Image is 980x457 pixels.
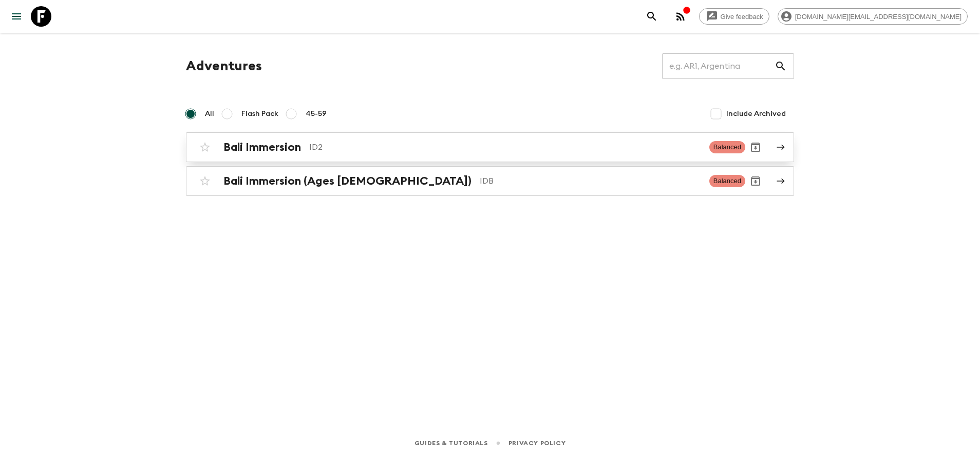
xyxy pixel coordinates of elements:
[699,8,769,25] a: Give feedback
[309,141,701,153] p: ID2
[186,166,794,196] a: Bali Immersion (Ages [DEMOGRAPHIC_DATA])IDBBalancedArchive
[778,8,968,25] div: [DOMAIN_NAME][EMAIL_ADDRESS][DOMAIN_NAME]
[186,56,262,76] h1: Adventures
[241,109,278,119] span: Flash Pack
[745,137,766,157] button: Archive
[205,109,214,119] span: All
[223,174,472,188] h2: Bali Immersion (Ages [DEMOGRAPHIC_DATA])
[662,52,775,81] input: e.g. AR1, Argentina
[789,13,967,21] span: [DOMAIN_NAME][EMAIL_ADDRESS][DOMAIN_NAME]
[709,141,745,153] span: Balanced
[480,175,701,187] p: IDB
[745,171,766,191] button: Archive
[306,109,327,119] span: 45-59
[414,438,488,449] a: Guides & Tutorials
[186,132,794,162] a: Bali ImmersionID2BalancedArchive
[642,6,662,27] button: search adventures
[726,109,786,119] span: Include Archived
[715,13,769,21] span: Give feedback
[6,6,27,27] button: menu
[508,438,566,449] a: Privacy Policy
[223,141,301,154] h2: Bali Immersion
[709,175,745,187] span: Balanced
